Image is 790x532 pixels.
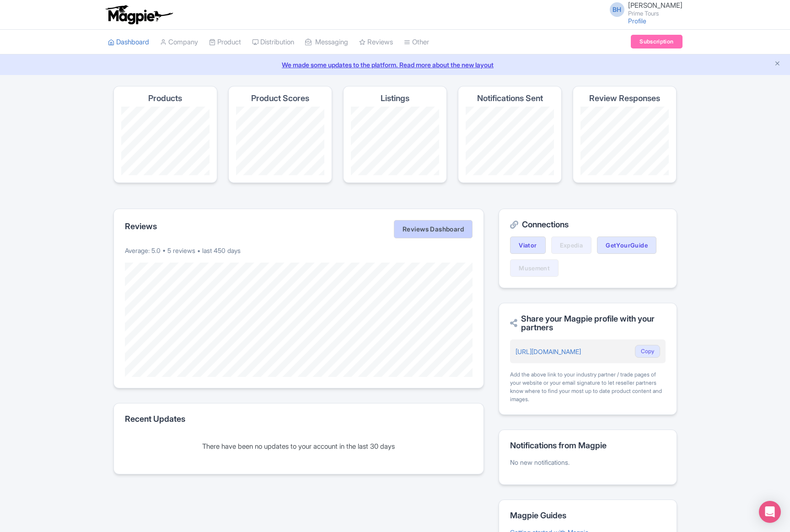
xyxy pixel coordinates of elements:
[759,501,781,523] div: Open Intercom Messenger
[510,220,665,229] h2: Connections
[125,222,157,231] h2: Reviews
[108,30,149,55] a: Dashboard
[404,30,429,55] a: Other
[510,314,665,333] h2: Share your Magpie profile with your partners
[628,17,646,25] a: Profile
[251,94,309,103] h4: Product Scores
[5,60,785,70] a: We made some updates to the platform. Read more about the new layout
[305,30,348,55] a: Messaging
[510,511,665,520] h2: Magpie Guides
[551,236,592,254] a: Expedia
[394,220,473,238] a: Reviews Dashboard
[125,246,473,255] p: Average: 5.0 • 5 reviews • last 450 days
[628,1,683,10] span: [PERSON_NAME]
[381,94,409,103] h4: Listings
[103,5,174,25] img: logo-ab69f6fb50320c5b225c76a69d11143b.png
[774,59,781,70] button: Close announcement
[209,30,241,55] a: Product
[604,2,683,16] a: BH [PERSON_NAME] Prime Tours
[635,345,660,358] button: Copy
[477,94,543,103] h4: Notifications Sent
[510,236,545,254] a: Viator
[160,30,198,55] a: Company
[510,259,559,277] a: Musement
[628,11,683,16] small: Prime Tours
[510,441,665,450] h2: Notifications from Magpie
[359,30,393,55] a: Reviews
[510,457,665,467] p: No new notifications.
[597,236,656,254] a: GetYourGuide
[252,30,294,55] a: Distribution
[516,348,581,355] a: [URL][DOMAIN_NAME]
[125,441,473,452] div: There have been no updates to your account in the last 30 days
[589,94,660,103] h4: Review Responses
[125,414,473,424] h2: Recent Updates
[510,371,665,403] div: Add the above link to your industry partner / trade pages of your website or your email signature...
[631,35,682,48] a: Subscription
[148,94,182,103] h4: Products
[610,2,624,17] span: BH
